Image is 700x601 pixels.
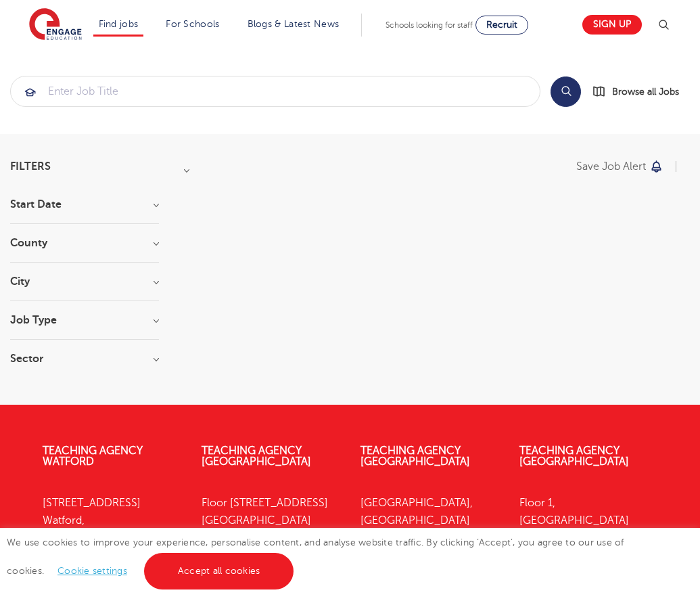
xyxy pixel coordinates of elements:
[10,238,159,248] h3: County
[576,161,646,172] p: Save job alert
[166,19,219,29] a: For Schools
[612,84,679,99] span: Browse all Jobs
[486,20,517,30] span: Recruit
[43,445,143,468] a: Teaching Agency Watford
[475,16,528,35] a: Recruit
[592,84,690,99] a: Browse all Jobs
[43,494,181,583] p: [STREET_ADDRESS] Watford, WD17 1SZ 01923 281040
[10,276,159,287] h3: City
[99,19,139,29] a: Find jobs
[10,76,540,107] div: Submit
[576,161,663,172] button: Save job alert
[248,19,340,29] a: Blogs & Latest News
[144,553,294,589] a: Accept all cookies
[551,76,581,107] button: Search
[360,445,470,468] a: Teaching Agency [GEOGRAPHIC_DATA]
[519,445,629,468] a: Teaching Agency [GEOGRAPHIC_DATA]
[10,161,51,172] span: Filters
[57,566,127,576] a: Cookie settings
[386,20,473,30] span: Schools looking for staff
[202,445,311,468] a: Teaching Agency [GEOGRAPHIC_DATA]
[29,8,82,42] img: Engage Education
[10,199,159,210] h3: Start Date
[360,494,499,601] p: [GEOGRAPHIC_DATA], [GEOGRAPHIC_DATA] [GEOGRAPHIC_DATA], LS1 5SH 0113 323 7633
[10,353,159,364] h3: Sector
[202,494,340,601] p: Floor [STREET_ADDRESS] [GEOGRAPHIC_DATA] [GEOGRAPHIC_DATA], BN1 3XF 01273 447633
[10,315,159,326] h3: Job Type
[11,76,540,106] input: Submit
[7,537,624,576] span: We use cookies to improve your experience, personalise content, and analyse website traffic. By c...
[582,15,642,35] a: Sign up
